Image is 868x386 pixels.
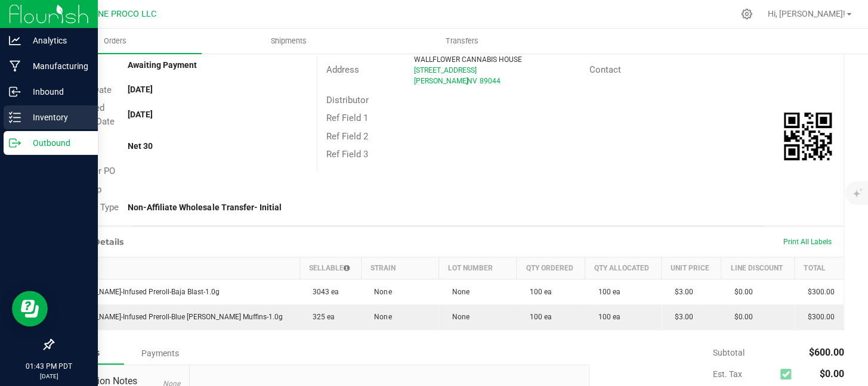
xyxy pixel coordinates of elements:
[326,64,359,75] span: Address
[414,77,468,85] span: [PERSON_NAME]
[54,257,300,279] th: Item
[589,64,621,75] span: Contact
[124,343,196,364] div: Payments
[368,288,391,296] span: None
[669,288,693,296] span: $3.00
[326,95,369,105] span: Distributor
[128,203,281,212] strong: Non-Affiliate Wholesale Transfer- Initial
[9,137,21,149] inline-svg: Outbound
[87,9,156,19] span: DUNE PROCO LLC
[299,257,361,279] th: Sellable
[307,313,335,321] span: 325 ea
[784,113,832,160] qrcode: 00000214
[820,368,844,379] span: $0.00
[21,33,92,48] p: Analytics
[784,113,832,160] img: Scan me!
[524,313,552,321] span: 100 ea
[361,257,438,279] th: Strain
[326,149,368,160] span: Ref Field 3
[12,291,48,326] iframe: Resource center
[780,366,796,382] span: Calculate excise tax
[592,313,620,321] span: 100 ea
[585,257,661,279] th: Qty Allocated
[326,131,368,142] span: Ref Field 2
[9,35,21,46] inline-svg: Analytics
[669,313,693,321] span: $3.00
[795,257,844,279] th: Total
[721,257,795,279] th: Line Discount
[728,313,753,321] span: $0.00
[61,313,283,321] span: [PERSON_NAME]-Infused Preroll-Blue [PERSON_NAME] Muffins-1.0g
[307,288,339,296] span: 3043 ea
[467,77,477,85] span: NV
[783,238,832,246] span: Print All Labels
[9,111,21,123] inline-svg: Inventory
[5,361,92,372] p: 01:43 PM PDT
[728,288,753,296] span: $0.00
[430,36,495,46] span: Transfers
[662,257,721,279] th: Unit Price
[21,85,92,99] p: Inbound
[128,110,153,119] strong: [DATE]
[21,110,92,124] p: Inventory
[802,313,835,321] span: $300.00
[88,36,143,46] span: Orders
[202,29,375,54] a: Shipments
[9,86,21,98] inline-svg: Inbound
[466,77,467,85] span: ,
[29,29,202,54] a: Orders
[446,288,469,296] span: None
[414,55,522,64] span: WALLFLOWER CANNABIS HOUSE
[128,85,153,94] strong: [DATE]
[21,59,92,73] p: Manufacturing
[61,288,220,296] span: [PERSON_NAME]-Infused Preroll-Baja Blast-1.0g
[713,369,776,379] span: Est. Tax
[368,313,391,321] span: None
[524,288,552,296] span: 100 ea
[9,60,21,72] inline-svg: Manufacturing
[21,136,92,150] p: Outbound
[592,288,620,296] span: 100 ea
[255,36,323,46] span: Shipments
[713,348,745,357] span: Subtotal
[5,372,92,381] p: [DATE]
[768,9,845,18] span: Hi, [PERSON_NAME]!
[414,66,477,74] span: [STREET_ADDRESS]
[326,113,368,123] span: Ref Field 1
[517,257,585,279] th: Qty Ordered
[375,29,548,54] a: Transfers
[809,347,844,358] span: $600.00
[128,141,153,151] strong: Net 30
[480,77,501,85] span: 89044
[802,288,835,296] span: $300.00
[739,8,754,20] div: Manage settings
[128,60,197,70] strong: Awaiting Payment
[439,257,517,279] th: Lot Number
[446,313,469,321] span: None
